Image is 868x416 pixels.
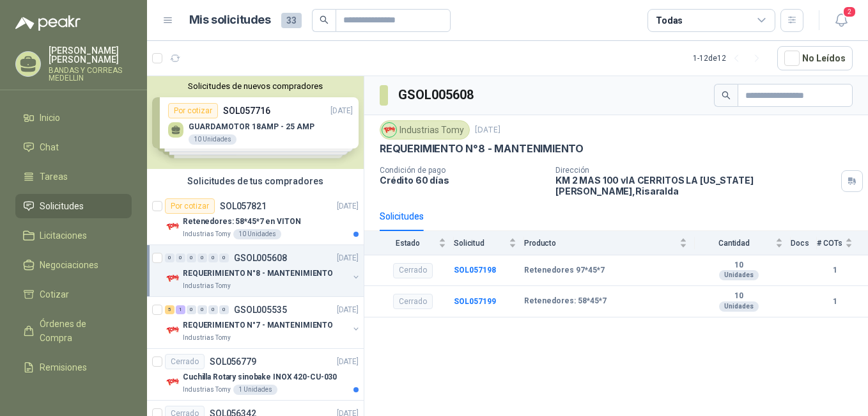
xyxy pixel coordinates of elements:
[524,231,695,255] th: Producto
[817,231,868,255] th: # COTs
[454,297,496,306] a: SOL057199
[208,305,218,314] div: 0
[454,266,496,275] a: SOL057198
[693,48,767,68] div: 1 - 12 de 12
[147,349,364,401] a: CerradoSOL056779[DATE] Company LogoCuchilla Rotary sinobake INOX 420-CU-030Industrias Tomy1 Unidades
[337,200,359,212] p: [DATE]
[233,385,277,395] div: 1 Unidades
[40,317,120,345] span: Órdenes de Compra
[220,202,267,211] p: SOL057821
[219,305,229,314] div: 0
[454,231,524,255] th: Solicitud
[454,239,506,248] span: Solicitud
[40,140,59,154] span: Chat
[165,305,174,314] div: 5
[183,319,333,332] p: REQUERIMIENTO N°7 - MANTENIMIENTO
[183,281,231,291] p: Industrias Tomy
[15,223,132,248] a: Licitaciones
[364,231,454,255] th: Estado
[15,355,132,380] a: Remisiones
[719,301,759,312] div: Unidades
[15,282,132,307] a: Cotizar
[15,385,132,409] a: Configuración
[555,175,836,196] p: KM 2 MAS 100 vIA CERRITOS LA [US_STATE] [PERSON_NAME] , Risaralda
[165,198,215,214] div: Por cotizar
[40,360,87,374] span: Remisiones
[830,9,853,32] button: 2
[198,253,207,262] div: 0
[15,312,132,350] a: Órdenes de Compra
[842,6,856,18] span: 2
[380,120,470,140] div: Industrias Tomy
[49,46,132,64] p: [PERSON_NAME] [PERSON_NAME]
[219,253,229,262] div: 0
[15,194,132,218] a: Solicitudes
[382,123,396,137] img: Company Logo
[165,250,361,291] a: 0 0 0 0 0 0 GSOL005608[DATE] Company LogoREQUERIMIENTO N°8 - MANTENIMIENTOIndustrias Tomy
[15,15,81,31] img: Logo peakr
[183,268,333,280] p: REQUERIMIENTO N°8 - MANTENIMIENTO
[337,252,359,264] p: [DATE]
[208,253,218,262] div: 0
[187,253,196,262] div: 0
[183,216,301,228] p: Retenedores: 58*45*7 en VITON
[40,287,69,301] span: Cotizar
[656,13,683,28] div: Todas
[40,199,84,213] span: Solicitudes
[15,106,132,130] a: Inicio
[183,333,231,343] p: Industrias Tomy
[719,270,759,280] div: Unidades
[695,260,783,271] b: 10
[147,169,364,193] div: Solicitudes de tus compradores
[393,263,433,278] div: Cerrado
[176,253,185,262] div: 0
[147,76,364,169] div: Solicitudes de nuevos compradoresPor cotizarSOL057716[DATE] GUARDAMOTOR 18AMP - 25 AMP10 Unidades...
[337,356,359,368] p: [DATE]
[234,305,287,314] p: GSOL005535
[380,239,436,248] span: Estado
[189,11,271,29] h1: Mis solicitudes
[49,67,132,82] p: BANDAS Y CORREAS MEDELLIN
[165,302,361,343] a: 5 1 0 0 0 0 GSOL005535[DATE] Company LogoREQUERIMIENTO N°7 - MANTENIMIENTOIndustrias Tomy
[524,239,677,248] span: Producto
[165,323,180,338] img: Company Logo
[165,253,174,262] div: 0
[40,170,68,184] span: Tareas
[40,258,98,272] span: Negociaciones
[475,124,500,136] p: [DATE]
[337,304,359,316] p: [DATE]
[233,229,281,239] div: 10 Unidades
[210,357,256,366] p: SOL056779
[187,305,196,314] div: 0
[15,164,132,189] a: Tareas
[524,266,605,276] b: Retenedores 97*45*7
[183,229,231,239] p: Industrias Tomy
[722,91,731,100] span: search
[40,228,87,243] span: Licitaciones
[380,175,545,186] p: Crédito 60 días
[176,305,185,314] div: 1
[320,15,329,24] span: search
[817,296,853,308] b: 1
[281,13,302,28] span: 33
[183,371,337,383] p: Cuchilla Rotary sinobake INOX 420-CU-030
[695,239,773,248] span: Cantidad
[165,354,205,369] div: Cerrado
[380,142,584,156] p: REQUERIMIENTO N°8 - MANTENIMIENTO
[791,231,817,255] th: Docs
[183,385,231,395] p: Industrias Tomy
[695,231,791,255] th: Cantidad
[380,209,424,223] div: Solicitudes
[165,219,180,234] img: Company Logo
[777,46,853,70] button: No Leídos
[234,253,287,262] p: GSOL005608
[165,374,180,390] img: Company Logo
[555,166,836,175] p: Dirección
[40,111,60,125] span: Inicio
[398,85,476,105] h3: GSOL005608
[817,239,842,248] span: # COTs
[15,253,132,277] a: Negociaciones
[695,291,783,301] b: 10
